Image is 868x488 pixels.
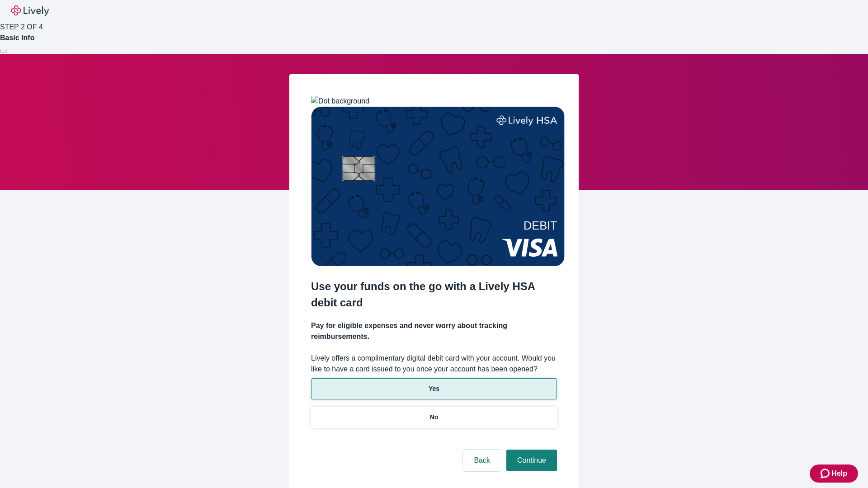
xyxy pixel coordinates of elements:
[463,450,501,471] button: Back
[429,384,439,394] p: Yes
[821,468,831,479] svg: Zendesk support icon
[11,5,49,16] img: Lively
[831,468,847,479] span: Help
[311,407,557,428] button: No
[311,320,557,342] h4: Pay for eligible expenses and never worry about tracking reimbursements.
[311,107,565,266] img: Debit card
[311,378,557,399] button: Yes
[506,450,557,471] button: Continue
[311,278,557,311] h2: Use your funds on the go with a Lively HSA debit card
[311,96,369,107] img: Dot background
[311,353,557,375] label: Lively offers a complimentary digital debit card with your account. Would you like to have a card...
[810,465,858,483] button: Zendesk support iconHelp
[430,413,439,422] p: No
